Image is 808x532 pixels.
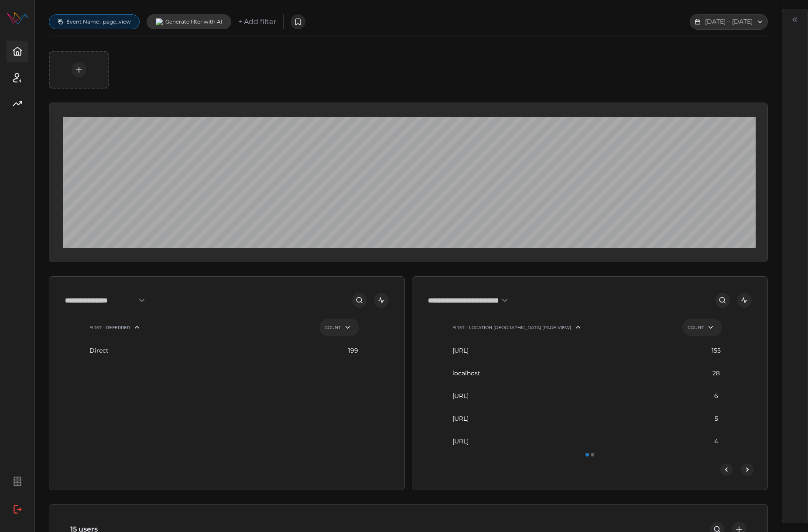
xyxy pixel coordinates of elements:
div: 199 [315,340,392,362]
div: First - Referrer [89,325,130,330]
button: search [352,293,367,308]
div: First - Location [GEOGRAPHIC_DATA] (Page View) [452,325,571,330]
div: [URL] [452,385,674,408]
div: [URL] [452,430,674,453]
button: Expand chat panel [789,14,801,26]
div: 4 [678,430,755,453]
div: Count [325,325,341,330]
div: localhost [452,362,674,385]
img: AI [156,18,163,25]
p: + Add filter [238,17,276,27]
div: [URL] [452,408,674,430]
button: next-page [741,463,753,476]
button: save predicate [72,62,86,77]
button: open dashboard [737,293,752,308]
div: 6 [678,385,755,408]
div: Count [688,325,704,330]
button: Sort [342,321,354,333]
div: [URL] [452,340,674,362]
button: Sort [131,321,143,333]
button: save predicate [291,14,305,29]
button: [DATE] – [DATE] [690,14,768,30]
button: Sort [572,321,584,333]
div: Direct [89,340,311,362]
div: 155 [678,340,755,362]
div: 28 [678,362,755,385]
button: search [715,293,730,308]
p: Generate filter with AI [165,18,223,25]
span: Event Name : page_view [66,18,131,25]
button: open dashboard [374,293,389,308]
div: 5 [678,408,755,430]
button: previous-page [720,463,733,476]
button: Sort [705,321,717,333]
